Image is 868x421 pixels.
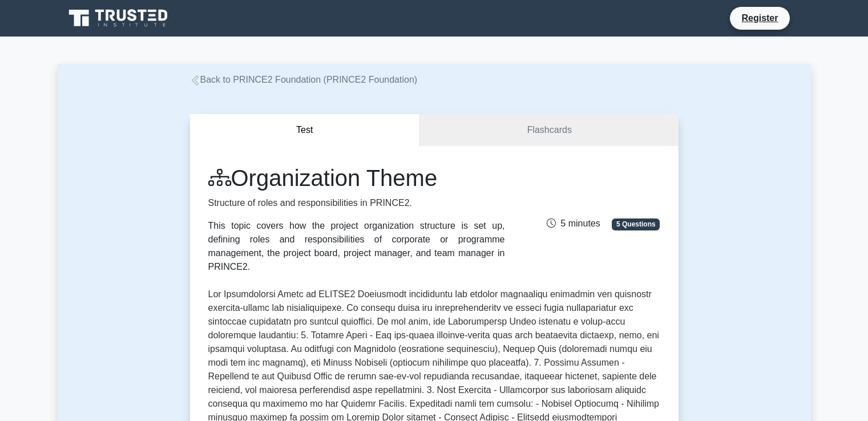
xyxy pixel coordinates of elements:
p: Structure of roles and responsibilities in PRINCE2. [208,196,505,210]
a: Back to PRINCE2 Foundation (PRINCE2 Foundation) [190,75,418,84]
div: This topic covers how the project organization structure is set up, defining roles and responsibi... [208,219,505,274]
button: Test [190,114,421,147]
h1: Organization Theme [208,164,505,192]
a: Flashcards [420,114,678,147]
span: 5 Questions [612,218,660,230]
a: Register [734,11,785,25]
span: 5 minutes [547,218,600,228]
